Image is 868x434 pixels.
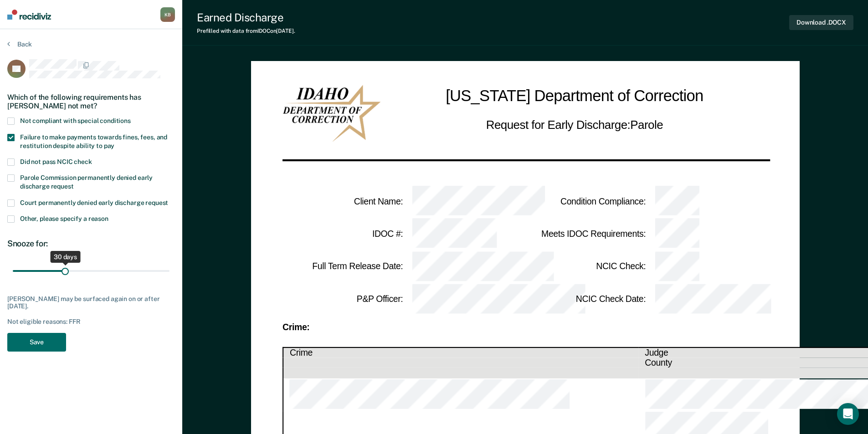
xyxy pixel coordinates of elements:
[837,403,859,425] div: Open Intercom Messenger
[7,295,175,311] div: [PERSON_NAME] may be surfaced again on or after [DATE].
[160,7,175,22] div: K B
[7,10,51,20] img: Recidiviz
[197,11,295,24] div: Earned Discharge
[282,250,404,283] td: Full Term Release Date :
[20,117,131,124] span: Not compliant with special conditions
[197,28,295,34] div: Prefilled with data from IDOC on [DATE] .
[446,85,704,108] h1: [US_STATE] Department of Correction
[20,215,108,222] span: Other, please specify a reason
[282,218,404,250] td: IDOC # :
[525,250,647,283] td: NCIC Check :
[282,283,404,316] td: P&P Officer :
[282,185,404,218] td: Client Name :
[50,251,81,263] div: 30 days
[525,218,647,250] td: Meets IDOC Requirements :
[7,86,175,117] div: Which of the following requirements has [PERSON_NAME] not met?
[7,333,66,352] button: Save
[283,348,638,358] th: Crime
[486,116,663,134] h2: Request for Early Discharge: Parole
[20,133,167,149] span: Failure to make payments towards fines, fees, and restitution despite ability to pay
[525,185,647,218] td: Condition Compliance :
[7,40,32,48] button: Back
[789,15,853,30] button: Download .DOCX
[7,239,175,249] div: Snooze for:
[282,85,381,142] img: IDOC Logo
[525,283,647,316] td: NCIC Check Date :
[20,199,168,206] span: Court permanently denied early discharge request
[160,7,175,22] button: KB
[282,324,768,332] div: Crime:
[7,318,175,326] div: Not eligible reasons: FFR
[20,174,153,190] span: Parole Commission permanently denied early discharge request
[20,158,92,165] span: Did not pass NCIC check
